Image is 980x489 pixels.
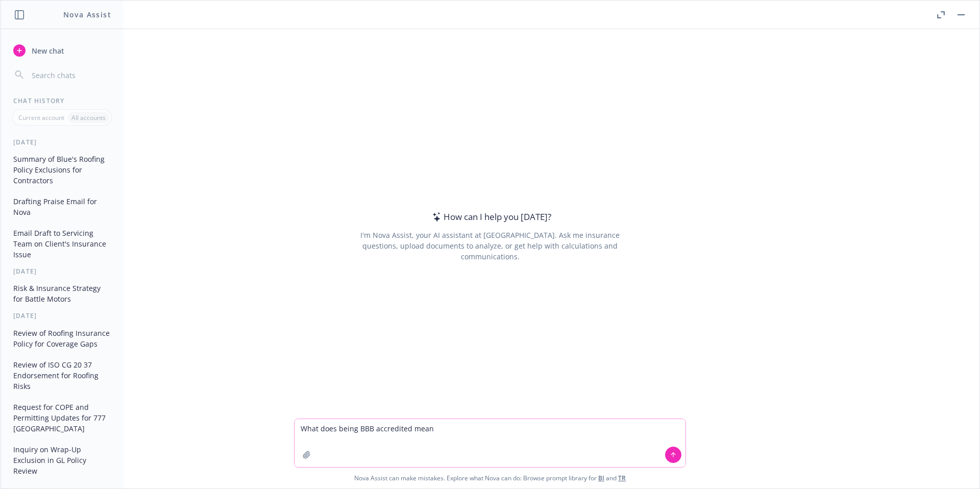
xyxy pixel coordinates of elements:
[18,113,64,122] p: Current account
[346,230,633,262] div: I'm Nova Assist, your AI assistant at [GEOGRAPHIC_DATA]. Ask me insurance questions, upload docum...
[30,68,111,82] input: Search chats
[9,193,115,221] button: Drafting Praise Email for Nova
[5,468,975,488] span: Nova Assist can make mistakes. Explore what Nova can do: Browse prompt library for and
[429,210,551,224] div: How can I help you [DATE]?
[598,474,604,482] a: BI
[618,474,626,482] a: TR
[1,311,123,320] div: [DATE]
[1,267,123,276] div: [DATE]
[9,325,115,352] button: Review of Roofing Insurance Policy for Coverage Gaps
[1,96,123,105] div: Chat History
[71,113,106,122] p: All accounts
[9,441,115,479] button: Inquiry on Wrap-Up Exclusion in GL Policy Review
[9,151,115,189] button: Summary of Blue's Roofing Policy Exclusions for Contractors
[1,138,123,146] div: [DATE]
[9,356,115,395] button: Review of ISO CG 20 37 Endorsement for Roofing Risks
[63,9,111,20] h1: Nova Assist
[9,399,115,437] button: Request for COPE and Permitting Updates for 777 [GEOGRAPHIC_DATA]
[9,41,115,60] button: New chat
[295,419,685,467] textarea: What does being BBB accredited mean
[9,280,115,307] button: Risk & Insurance Strategy for Battle Motors
[9,225,115,263] button: Email Draft to Servicing Team on Client's Insurance Issue
[30,45,64,56] span: New chat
